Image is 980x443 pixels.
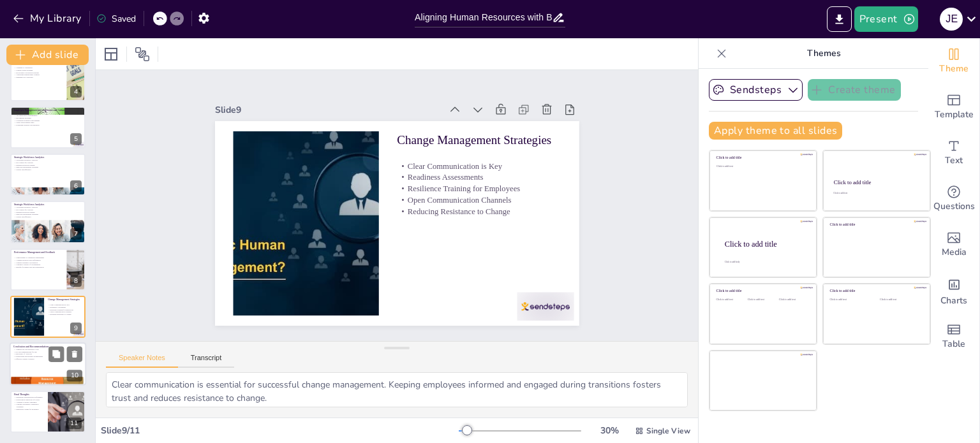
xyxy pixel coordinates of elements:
p: Developing a Succession Pipeline [14,71,63,74]
p: Leveraging Predictive Analytics [14,159,82,162]
p: Final Thoughts [14,393,44,396]
span: Theme [939,62,969,76]
p: Transitioning to Continuous Management [14,256,63,259]
div: 5 [70,133,82,145]
p: Career Development Plans [14,121,82,124]
p: Conclusion and Recommendations [13,345,82,349]
button: Delete Slide [67,347,82,362]
div: Get real-time input from your audience [928,176,979,222]
p: Aligning Rewards with Performance [14,259,63,261]
div: Click to add title [834,179,919,185]
span: Single View [646,426,690,436]
p: Scenario-based Planning [14,69,63,72]
p: Greater HR Efficiency [14,216,82,219]
p: Importance of Analytics [13,353,82,356]
div: 9 [70,323,82,334]
div: Click to add text [880,298,920,301]
div: Click to add text [830,298,870,301]
span: Questions [933,200,975,214]
p: Embracing Change for Resilience [14,408,44,410]
div: Click to add title [725,239,806,248]
div: Click to add text [833,192,918,194]
div: Add ready made slides [928,84,979,130]
p: Creating Sustainable Competitive Advantage [14,403,44,407]
div: 7 [10,201,85,243]
div: Slide 9 [482,34,517,261]
div: 8 [10,249,85,291]
textarea: Clear communication is essential for successful change management. Keeping employees informed and... [106,372,688,407]
p: Modernizing Performance Management [13,356,82,358]
button: My Library [10,8,87,29]
button: Transcript [178,354,235,368]
span: Table [942,337,965,351]
p: Key Metrics for Analysis [14,209,82,212]
p: Readiness Assessments [402,208,431,372]
span: Text [945,154,963,168]
p: Strategic Workforce Analytics [14,156,82,159]
p: Performance Management and Feedback [14,251,63,254]
div: Click to add title [830,222,921,227]
p: Open Communication Channels [380,206,408,370]
p: Promoting Diversity and Inclusion [14,124,82,126]
p: Change Management Strategies [436,212,470,376]
input: Insert title [415,8,552,27]
div: 7 [70,228,82,240]
p: Enhanced Decision-Making [14,164,82,166]
div: 10 [10,343,86,386]
p: Clear Communication is Key [413,209,442,373]
p: Key Metrics for Analysis [14,161,82,164]
div: 11 [66,418,82,429]
p: Key Recommendations for HR [13,351,82,353]
p: Positioning as Employer of Choice [14,398,44,401]
div: 4 [10,59,85,101]
p: Clear Communication is Key [48,304,82,307]
span: Position [135,47,150,62]
div: Slide 9 / 11 [101,425,459,437]
button: Add slide [6,45,89,65]
p: Themes [732,38,916,69]
p: Continuous Feedback Mechanisms [14,119,82,122]
button: Create theme [808,79,901,101]
p: Resilience Training for Employees [391,207,420,370]
div: Add charts and graphs [928,268,979,314]
span: Media [942,245,967,259]
button: j e [940,6,963,32]
div: j e [940,8,963,31]
div: 4 [70,86,82,98]
p: Enhanced Decision-Making [14,211,82,214]
button: Speaker Notes [106,354,178,368]
p: Recognition Programs [14,117,82,119]
p: Creating a Culture of Accountability [14,263,63,266]
p: Benefits for Employees and Organization [14,266,63,268]
div: Click to add title [716,156,808,160]
p: Improved Recruitment Strategies [14,166,82,169]
div: 6 [70,180,82,192]
div: Add a table [928,314,979,359]
p: Strategic Workforce Analytics [14,203,82,207]
div: 11 [10,391,85,433]
p: Readiness Assessments [48,306,82,309]
div: Click to add body [725,260,805,263]
span: Charts [940,294,967,308]
div: Click to add text [716,165,808,168]
p: Change Management Strategies [48,298,82,301]
div: Add images, graphics, shapes or video [928,222,979,268]
div: 6 [10,154,85,196]
p: Enhancing Organizational Performance [14,396,44,398]
div: Click to add title [830,289,921,293]
span: Template [935,108,974,122]
div: Layout [101,44,121,64]
div: Add text boxes [928,130,979,176]
div: Click to add text [779,298,808,301]
p: Aligning HR with Business Goals [13,349,82,351]
p: Greater HR Efficiency [14,168,82,171]
p: Leveraging Predictive Analytics [14,207,82,209]
p: Effective Change Adoption [13,358,82,361]
div: Saved [96,13,136,25]
button: Present [854,6,918,32]
div: 5 [10,106,85,149]
p: Employee Engagement and Organizational Culture [14,108,82,112]
p: Adapting to Automation [14,67,63,69]
p: Resilience Training for Employees [48,309,82,311]
button: Duplicate Slide [48,347,64,362]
